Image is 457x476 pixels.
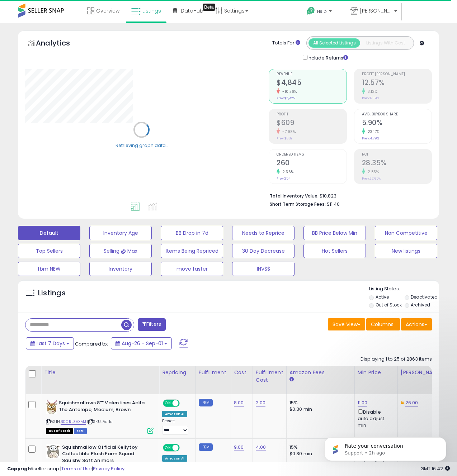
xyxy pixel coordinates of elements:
small: -7.98% [280,129,296,134]
small: FBM [199,443,213,451]
small: Prev: $662 [277,136,292,141]
button: move faster [161,262,223,276]
button: Hot Sellers [303,244,366,258]
button: Non Competitive [375,226,437,240]
h5: Listings [38,288,66,298]
span: OFF [179,400,190,406]
small: Prev: 12.19% [362,96,379,100]
span: Avg. Buybox Share [362,113,432,116]
div: ASIN: [46,400,154,433]
span: Profit [PERSON_NAME] [362,72,432,76]
span: $11.40 [327,201,340,208]
span: Aug-26 - Sep-01 [122,340,163,347]
p: Listing States: [369,286,439,292]
div: Totals For [272,40,300,47]
span: Profit [277,113,347,116]
li: $10,823 [270,191,427,200]
button: Selling @ Max [89,244,152,258]
small: 2.53% [365,169,379,175]
button: Default [18,226,80,240]
div: Fulfillment Cost [256,369,283,384]
a: 11.00 [358,399,368,406]
button: New listings [375,244,437,258]
div: Min Price [358,369,395,376]
button: Filters [138,318,166,331]
small: 23.17% [365,129,380,134]
small: 3.12% [365,89,378,94]
small: Prev: 254 [277,176,291,181]
label: Deactivated [411,294,438,300]
span: OFF [179,444,190,451]
label: Active [376,294,389,300]
b: Total Inventory Value: [270,193,319,199]
button: BB Price Below Min [303,226,366,240]
button: Top Sellers [18,244,80,258]
a: Terms of Use [61,465,92,472]
small: Prev: $5,429 [277,96,296,100]
button: Needs to Reprice [232,226,295,240]
span: ROI [362,153,432,157]
button: Aug-26 - Sep-01 [111,337,172,349]
b: Squishmallows 8"" Valentines Adila The Antelope, Medium, Brown [59,400,146,415]
small: FBM [199,399,213,406]
iframe: Intercom notifications message [314,422,457,472]
h2: 12.57% [362,78,432,88]
span: Listings [142,7,161,14]
b: Short Term Storage Fees: [270,201,326,207]
button: Inventory [89,262,152,276]
button: All Selected Listings [308,38,360,48]
div: 15% [289,444,349,451]
span: Ordered Items [277,153,347,157]
h2: $4,845 [277,78,347,88]
h2: 260 [277,159,347,168]
button: Save View [328,318,365,330]
div: Tooltip anchor [203,4,215,11]
i: Get Help [306,6,315,15]
div: Preset: [162,419,190,435]
div: Retrieving graph data.. [116,142,168,148]
div: Displaying 1 to 25 of 2863 items [361,356,432,363]
h5: Analytics [36,38,84,50]
label: Out of Stock [376,302,402,308]
small: 2.36% [280,169,294,175]
img: 41EBgTcMCHL._SL40_.jpg [46,400,57,414]
span: Columns [371,321,394,328]
button: Listings With Cost [360,38,411,48]
button: BB Drop in 7d [161,226,223,240]
div: Amazon Fees [289,369,352,376]
div: Title [44,369,156,376]
div: seller snap | | [7,466,124,472]
small: Prev: 4.79% [362,136,379,141]
a: 4.00 [256,444,266,451]
div: $0.30 min [289,451,349,457]
a: 8.00 [234,399,244,406]
div: Cost [234,369,250,376]
div: Amazon AI [162,411,187,417]
span: ON [164,400,173,406]
button: Actions [401,318,432,330]
button: Last 7 Days [26,337,74,349]
div: Fulfillment [199,369,228,376]
strong: Copyright [7,465,33,472]
div: 15% [289,400,349,406]
h2: 5.90% [362,119,432,128]
a: Privacy Policy [93,465,124,472]
span: Last 7 Days [37,340,65,347]
span: [PERSON_NAME] K&T [360,7,392,14]
button: INV$$ [232,262,295,276]
span: Help [317,8,327,14]
div: Disable auto adjust min [358,408,392,429]
span: | SKU: Adila [87,419,113,424]
div: $0.30 min [289,406,349,413]
span: Compared to: [75,341,108,347]
h2: 28.35% [362,159,432,168]
div: Include Returns [297,53,357,62]
a: Help [301,1,344,23]
span: Revenue [277,72,347,76]
button: Inventory Age [89,226,152,240]
button: Items Being Repriced [161,244,223,258]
